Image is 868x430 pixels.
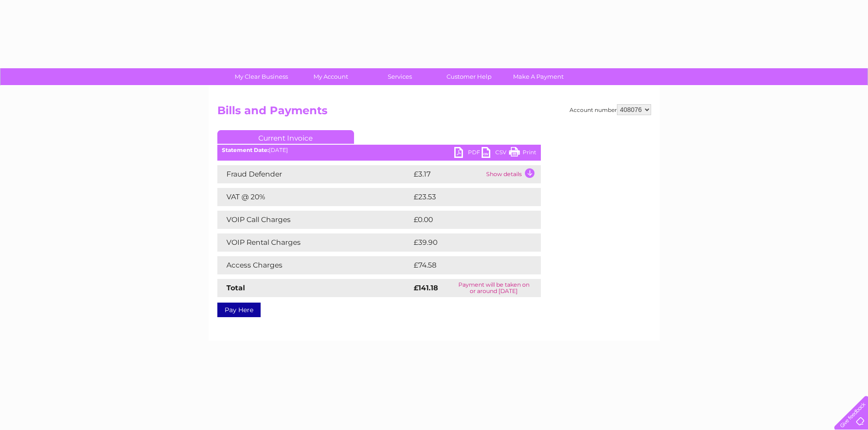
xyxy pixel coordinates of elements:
div: [DATE] [217,147,541,153]
td: £0.00 [411,211,520,229]
a: Customer Help [431,68,507,85]
td: £3.17 [411,165,484,183]
a: Print [509,147,536,160]
a: CSV [482,147,509,160]
td: £23.53 [411,188,522,206]
b: Statement Date: [222,147,269,153]
td: £39.90 [411,233,523,252]
a: PDF [454,147,482,160]
strong: Total [226,283,245,292]
a: Make A Payment [501,68,576,85]
td: Access Charges [217,256,411,274]
a: Current Invoice [217,130,354,144]
td: Show details [484,165,541,183]
td: VOIP Call Charges [217,211,411,229]
h2: Bills and Payments [217,104,651,121]
a: Services [362,68,437,85]
td: Fraud Defender [217,165,411,183]
td: Payment will be taken on or around [DATE] [447,279,541,297]
strong: £141.18 [414,283,438,292]
a: Pay Here [217,303,261,317]
a: My Account [293,68,368,85]
td: £74.58 [411,256,522,274]
div: Account number [570,104,651,115]
a: My Clear Business [224,68,299,85]
td: VAT @ 20% [217,188,411,206]
td: VOIP Rental Charges [217,233,411,252]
